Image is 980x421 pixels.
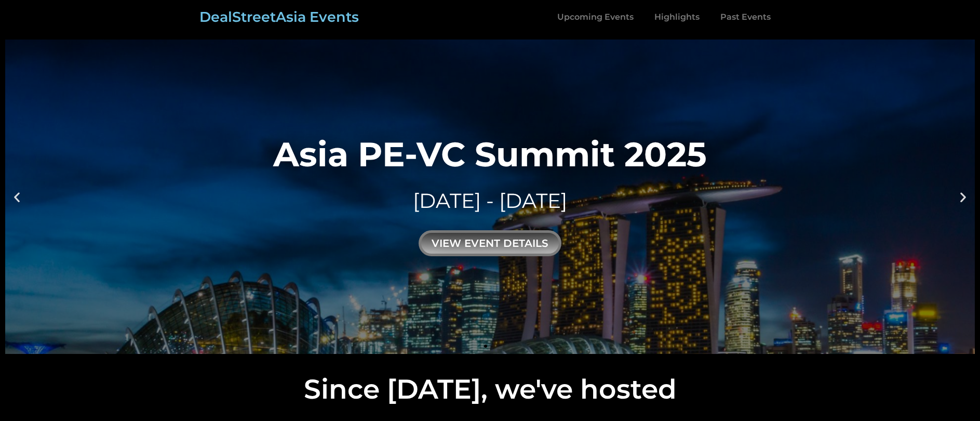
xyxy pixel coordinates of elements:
[10,190,23,203] div: Previous slide
[484,345,487,348] span: Go to slide 1
[273,187,707,215] div: [DATE] - [DATE]
[419,230,561,256] div: view event details
[5,376,975,403] h2: Since [DATE], we've hosted
[710,5,781,29] a: Past Events
[957,190,970,203] div: Next slide
[493,345,496,348] span: Go to slide 2
[644,5,710,29] a: Highlights
[5,40,975,354] a: Asia PE-VC Summit 2025[DATE] - [DATE]view event details
[199,8,359,25] a: DealStreetAsia Events
[273,137,707,171] div: Asia PE-VC Summit 2025
[547,5,644,29] a: Upcoming Events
